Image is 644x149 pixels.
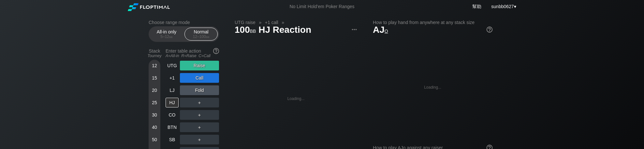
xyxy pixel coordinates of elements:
span: bb [250,27,256,34]
div: 25 [150,98,159,107]
div: 12 [150,61,159,70]
div: Loading... [424,85,441,90]
span: sunbb0627 [491,4,514,9]
span: +1 call [264,19,279,25]
div: 20 [150,85,159,95]
img: help.32db89a4.svg [212,47,220,55]
a: 幫助 [472,4,481,9]
div: Enter table action [166,46,219,61]
div: ＋ [180,98,219,107]
div: 5 – 12 [153,34,180,39]
div: A=All-in R=Raise C=Call [166,54,219,58]
div: Tourney [146,54,163,58]
span: » [256,20,265,25]
div: 50 [150,135,159,144]
div: LJ [166,85,179,95]
div: 40 [150,122,159,132]
div: ＋ [180,110,219,120]
div: UTG [166,61,179,70]
span: bb [169,34,173,39]
div: All-in only [152,28,182,40]
div: Normal [186,28,216,40]
div: 12 – 100 [187,34,215,39]
div: +1 [166,73,179,83]
div: Loading... [287,96,305,101]
span: bb [206,34,210,39]
h2: How to play hand from anywhere at any stack size [373,20,492,25]
div: HJ [166,98,179,107]
div: 15 [150,73,159,83]
div: Stack [146,46,163,61]
img: Floptimal logo [128,3,169,11]
img: ellipsis.fd386fe8.svg [351,26,358,33]
div: ▾ [490,3,517,10]
div: ＋ [180,122,219,132]
div: CO [166,110,179,120]
h2: Choose range mode [149,20,219,25]
div: Fold [180,85,219,95]
div: No Limit Hold’em Poker Ranges [280,4,364,11]
div: 30 [150,110,159,120]
span: 100 [234,25,257,36]
span: UTG raise [234,19,256,25]
span: HJ Reaction [257,25,312,36]
div: SB [166,135,179,144]
div: ＋ [180,135,219,144]
img: help.32db89a4.svg [486,26,493,33]
div: BTN [166,122,179,132]
span: » [278,20,288,25]
span: o [385,27,388,34]
div: Call [180,73,219,83]
div: Raise [180,61,219,70]
span: AJ [373,25,388,35]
